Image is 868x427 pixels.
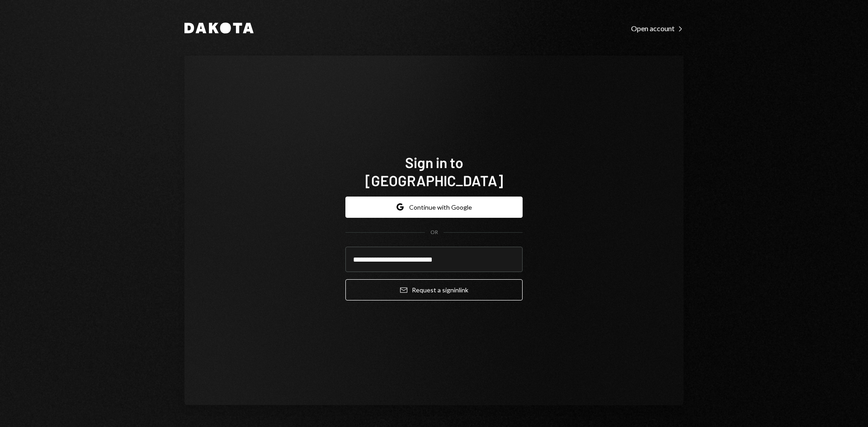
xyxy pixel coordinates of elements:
h1: Sign in to [GEOGRAPHIC_DATA] [345,153,523,189]
button: Continue with Google [345,197,523,218]
div: Open account [631,24,684,33]
button: Request a signinlink [345,279,523,300]
a: Open account [631,23,684,33]
div: OR [430,229,438,236]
